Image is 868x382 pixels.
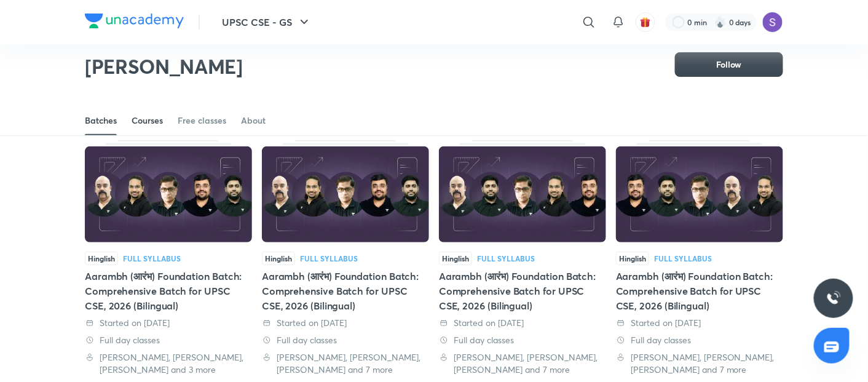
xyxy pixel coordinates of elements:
div: Aarambh (आरंभ) Foundation Batch: Comprehensive Batch for UPSC CSE, 2026 (Bilingual) [85,269,252,313]
div: Sudarshan Gurjar, Dr Sidharth Arora, Anuj Garg and 7 more [262,351,429,376]
div: Courses [132,114,163,127]
img: Satnam Singh [762,12,783,33]
a: About [241,106,266,135]
span: Hinglish [439,252,472,265]
div: Sudarshan Gurjar, Dr Sidharth Arora, Atul Jain and 7 more [439,351,606,376]
div: Full Syllabus [123,255,181,262]
div: Batches [85,114,117,127]
span: Hinglish [616,252,649,265]
img: Company Logo [85,14,184,28]
div: Full day classes [262,334,429,346]
span: Follow [716,58,742,71]
div: Full day classes [439,334,606,346]
img: avatar [640,17,651,28]
div: Full Syllabus [654,255,712,262]
div: Started on 27 Feb 2025 [616,317,783,329]
img: Thumbnail [262,146,429,242]
div: Sudarshan Gurjar, Dr Sidharth Arora, Atul Jain and 7 more [616,351,783,376]
img: ttu [826,291,841,306]
div: Started on 18 Apr 2025 [262,317,429,329]
img: Thumbnail [616,146,783,242]
div: Aarambh (आरंभ) Foundation Batch: Comprehensive Batch for UPSC CSE, 2026 (Bilingual) [85,140,252,376]
a: Free classes [178,106,226,135]
div: Started on 8 Jun 2025 [85,317,252,329]
img: streak [714,16,727,28]
a: Courses [132,106,163,135]
img: Thumbnail [439,146,606,242]
div: Aarambh (आरंभ) Foundation Batch: Comprehensive Batch for UPSC CSE, 2026 (Bilingual) [262,269,429,313]
div: Full day classes [85,334,252,346]
div: Aarambh (आरंभ) Foundation Batch: Comprehensive Batch for UPSC CSE, 2026 (Bilingual) [616,140,783,376]
div: Started on 7 Mar 2025 [439,317,606,329]
div: Full Syllabus [300,255,358,262]
button: avatar [636,12,655,32]
span: Hinglish [85,252,118,265]
div: Full Syllabus [477,255,535,262]
div: Aarambh (आरंभ) Foundation Batch: Comprehensive Batch for UPSC CSE, 2026 (Bilingual) [439,269,606,313]
div: Sudarshan Gurjar, Dr Sidharth Arora, Mrunal Patel and 3 more [85,351,252,376]
div: Full day classes [616,334,783,346]
div: Aarambh (आरंभ) Foundation Batch: Comprehensive Batch for UPSC CSE, 2026 (Bilingual) [262,140,429,376]
div: Free classes [178,114,226,127]
span: Hinglish [262,252,295,265]
h2: [PERSON_NAME] [85,54,243,79]
button: Follow [675,52,783,77]
a: Batches [85,106,117,135]
img: Thumbnail [85,146,252,242]
div: About [241,114,266,127]
button: UPSC CSE - GS [215,10,319,34]
div: Aarambh (आरंभ) Foundation Batch: Comprehensive Batch for UPSC CSE, 2026 (Bilingual) [616,269,783,313]
div: Aarambh (आरंभ) Foundation Batch: Comprehensive Batch for UPSC CSE, 2026 (Bilingual) [439,140,606,376]
a: Company Logo [85,14,184,31]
